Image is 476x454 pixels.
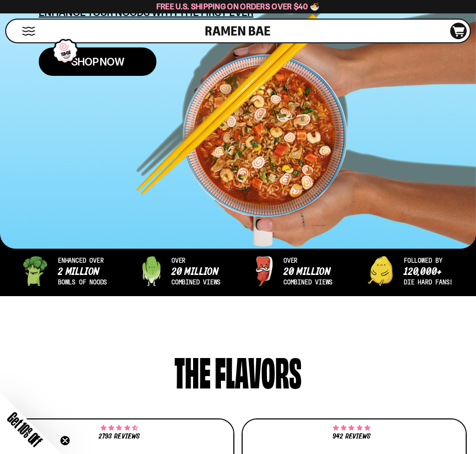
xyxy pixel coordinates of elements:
span: Free U.S. Shipping on Orders over $40 🍜 [156,2,320,11]
div: The [174,353,211,390]
button: Close teaser [60,435,70,446]
span: Get 10% Off [5,409,45,449]
span: 2793 reviews [99,433,139,440]
a: Shop Now [39,47,156,76]
button: Mobile Menu Trigger [22,27,36,36]
span: 942 reviews [332,433,371,440]
span: 4.75 stars [333,426,370,430]
div: flavors [215,353,302,390]
span: 4.68 stars [101,426,137,430]
span: Shop Now [71,56,124,67]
